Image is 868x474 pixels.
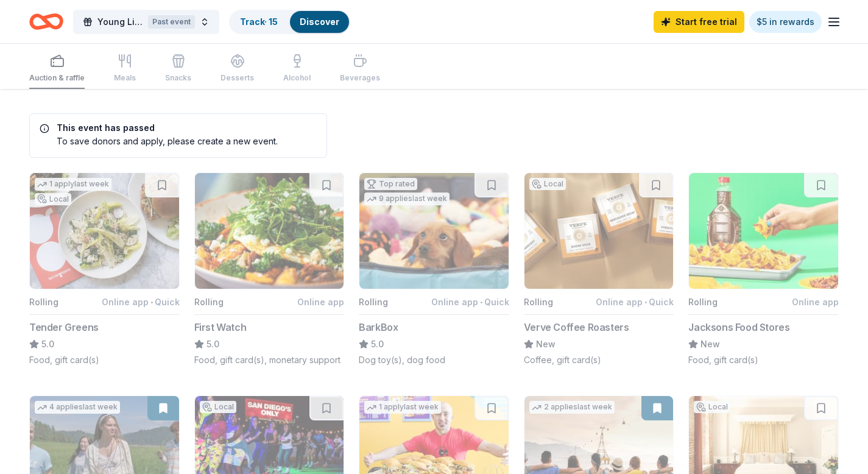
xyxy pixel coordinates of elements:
[29,7,63,36] a: Home
[73,10,219,34] button: Young Life Clovis BanquetPast event
[194,172,345,366] button: Image for First WatchRollingOnline appFirst Watch5.0Food, gift card(s), monetary support
[40,135,278,147] div: To save donors and apply, please create a new event.
[300,16,339,27] a: Discover
[524,172,674,366] button: Image for Verve Coffee RoastersLocalRollingOnline app•QuickVerve Coffee RoastersNewCoffee, gift c...
[240,16,278,27] a: Track· 15
[749,11,822,33] a: $5 in rewards
[359,172,509,366] button: Image for BarkBoxTop rated9 applieslast weekRollingOnline app•QuickBarkBox5.0Dog toy(s), dog food
[654,11,744,33] a: Start free trial
[97,15,143,29] span: Young Life Clovis Banquet
[688,172,839,366] button: Image for Jacksons Food StoresRollingOnline appJacksons Food StoresNewFood, gift card(s)
[148,15,195,29] div: Past event
[29,172,180,366] button: Image for Tender Greens1 applylast weekLocalRollingOnline app•QuickTender Greens5.0Food, gift car...
[40,124,278,132] h5: This event has passed
[229,10,350,34] button: Track· 15Discover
